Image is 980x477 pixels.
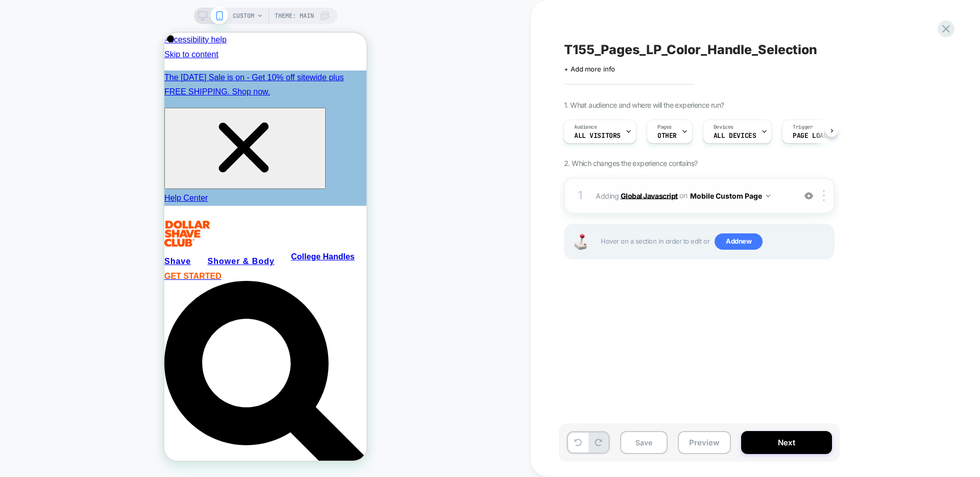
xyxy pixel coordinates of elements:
a: Shower & Body [43,224,110,233]
button: Next [741,431,832,454]
span: Devices [714,124,733,131]
iframe: Kodif Chat widget [156,382,202,428]
button: Save [620,431,668,454]
summary: Shower & Body [43,219,127,238]
span: OTHER [657,132,677,139]
b: Global Javascript [621,191,678,200]
img: crossed eye [804,192,813,200]
span: T155_Pages_LP_Color_Handle_Selection [564,42,817,57]
img: down arrow [766,195,770,197]
a: College Handles [127,219,190,229]
span: All Visitors [574,132,621,139]
button: Mobile Custom Page [690,188,770,203]
span: Audience [574,124,597,131]
span: Adding [596,188,790,203]
span: on [679,189,687,202]
img: close [823,190,825,201]
span: + Add more info [564,65,615,73]
span: ALL DEVICES [714,132,756,139]
span: Trigger [793,124,813,131]
span: Shower & Body [43,224,110,233]
button: Preview [678,431,731,454]
span: 1. What audience and where will the experience run? [564,101,724,109]
span: 2. Which changes the experience contains? [564,159,697,168]
span: Pages [657,124,672,131]
div: 1 [575,185,585,206]
img: Joystick [570,234,591,250]
span: CUSTOM [233,8,254,24]
span: Theme: MAIN [275,8,314,24]
span: Hover on a section in order to edit or [601,233,828,250]
span: Page Load [793,132,827,139]
span: Add new [715,233,763,250]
